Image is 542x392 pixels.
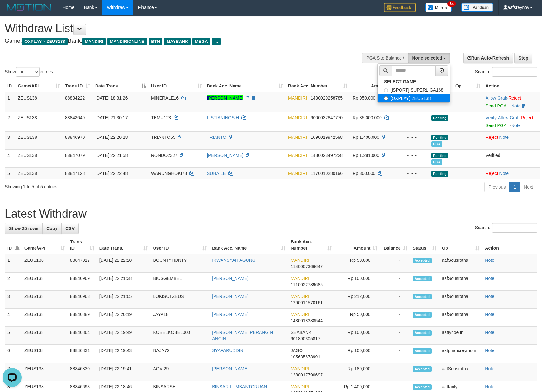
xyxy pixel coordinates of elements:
[439,327,482,345] td: aaflyhoeun
[384,79,416,84] b: SELECT GAME
[485,384,494,389] a: Note
[22,236,68,254] th: Game/API: activate to sort column ascending
[149,38,162,45] span: BTN
[378,94,450,102] label: [OXPLAY] ZEUS138
[384,88,388,92] input: [ISPORT] SUPERLIGA168
[68,273,97,291] td: 88846969
[353,115,382,120] span: Rp 35.000.000
[486,171,498,176] a: Reject
[68,291,97,309] td: 88846968
[439,345,482,363] td: aafphansreymom
[486,95,507,100] a: Allow Grab
[22,309,68,327] td: ZEUS138
[212,276,248,281] a: [PERSON_NAME]
[485,330,494,335] a: Note
[212,366,248,371] a: [PERSON_NAME]
[5,291,22,309] td: 3
[291,366,309,371] span: MANDIRI
[413,294,432,299] span: Accepted
[498,115,519,120] a: Allow Grab
[5,149,15,167] td: 4
[164,38,191,45] span: MAYBANK
[207,153,243,158] a: [PERSON_NAME]
[93,80,149,92] th: Date Trans.: activate to sort column descending
[353,135,379,140] span: Rp 1.400.000
[439,309,482,327] td: aafSousrotha
[5,22,355,35] h1: Withdraw List
[334,273,380,291] td: Rp 100,000
[511,103,521,108] a: Note
[431,153,448,158] span: Pending
[413,348,432,354] span: Accepted
[431,171,448,177] span: Pending
[485,294,494,299] a: Note
[483,167,540,179] td: ·
[97,345,151,363] td: [DATE] 22:19:43
[151,95,179,100] span: MINERALE16
[486,115,497,120] a: Verify
[311,153,343,158] span: Copy 1480023497228 to clipboard
[483,112,540,131] td: · ·
[95,171,128,176] span: [DATE] 22:22:48
[400,134,426,140] div: - - -
[311,171,343,176] span: Copy 1170010280196 to clipboard
[42,223,62,234] a: Copy
[22,254,68,273] td: ZEUS138
[149,80,204,92] th: User ID: activate to sort column ascending
[209,236,288,254] th: Bank Acc. Name: activate to sort column ascending
[291,258,309,263] span: MANDIRI
[439,273,482,291] td: aafSousrotha
[22,273,68,291] td: ZEUS138
[291,354,320,359] span: Copy 105635678991 to clipboard
[82,38,106,45] span: MANDIRI
[212,258,255,263] a: IRWANSYAH AGUNG
[431,115,448,121] span: Pending
[212,384,267,389] a: BINSAR LUMBANTORUAN
[463,53,513,63] a: Run Auto-Refresh
[499,171,509,176] a: Note
[483,80,540,92] th: Action
[150,363,209,381] td: AGVI29
[9,226,38,231] span: Show 25 rows
[431,141,442,147] span: Marked by aaftanly
[68,363,97,381] td: 88846830
[380,291,410,309] td: -
[486,123,506,128] a: Send PGA
[311,115,343,120] span: Copy 9000037847770 to clipboard
[384,3,416,12] img: Feedback.jpg
[520,182,537,192] a: Next
[97,327,151,345] td: [DATE] 22:19:49
[288,153,307,158] span: MANDIRI
[15,167,63,179] td: ZEUS138
[15,92,63,112] td: ZEUS138
[492,223,537,233] input: Search:
[22,345,68,363] td: ZEUS138
[311,135,343,140] span: Copy 1090019942598 to clipboard
[65,135,85,140] span: 88846970
[151,115,171,120] span: TEMU123
[95,115,128,120] span: [DATE] 21:30:17
[63,80,93,92] th: Trans ID: activate to sort column ascending
[5,112,15,131] td: 2
[5,345,22,363] td: 6
[353,153,379,158] span: Rp 1.281.000
[5,181,221,190] div: Showing 1 to 5 of 5 entries
[380,309,410,327] td: -
[65,226,75,231] span: CSV
[291,312,309,317] span: MANDIRI
[453,80,483,92] th: Op: activate to sort column ascending
[288,95,307,100] span: MANDIRI
[150,327,209,345] td: KOBELKOBEL000
[483,92,540,112] td: ·
[68,254,97,273] td: 88847017
[439,291,482,309] td: aafSousrotha
[150,345,209,363] td: NAJA72
[5,208,537,220] h1: Latest Withdraw
[212,294,248,299] a: [PERSON_NAME]
[475,67,537,77] label: Search:
[378,86,450,94] label: [ISPORT] SUPERLIGA168
[334,345,380,363] td: Rp 100,000
[150,236,209,254] th: User ID: activate to sort column ascending
[400,170,426,177] div: - - -
[5,131,15,149] td: 3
